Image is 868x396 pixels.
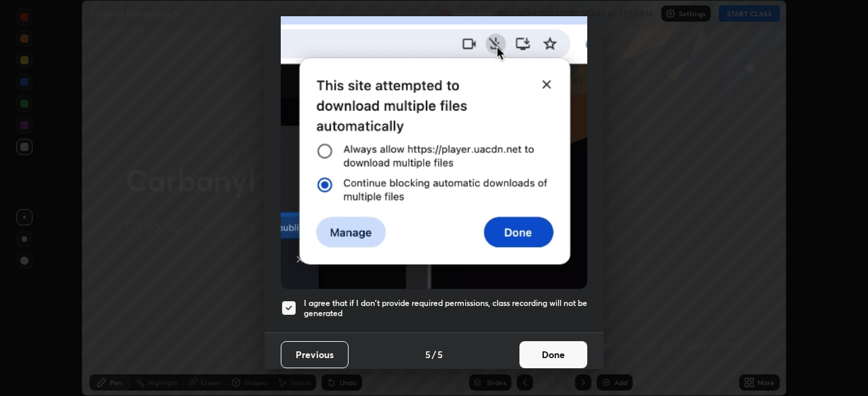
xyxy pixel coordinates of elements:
h4: / [432,347,436,361]
h5: I agree that if I don't provide required permissions, class recording will not be generated [304,298,587,319]
h4: 5 [425,347,431,361]
button: Previous [281,341,349,368]
h4: 5 [437,347,443,361]
button: Done [519,341,587,368]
